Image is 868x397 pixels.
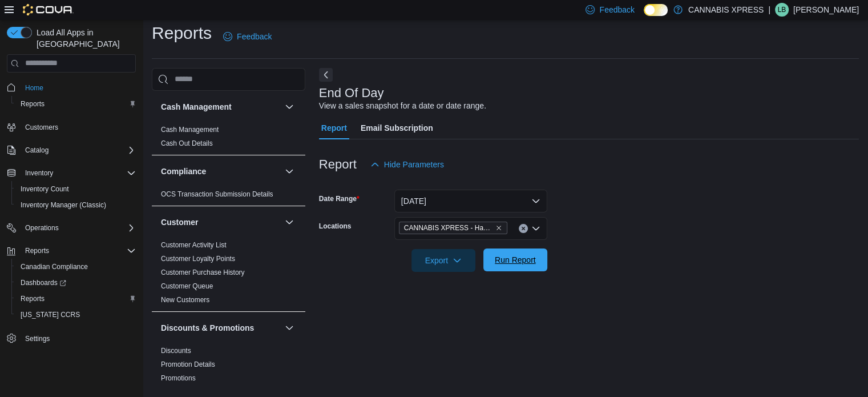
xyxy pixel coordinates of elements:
span: OCS Transaction Submission Details [161,190,273,199]
a: Home [21,81,48,95]
span: Washington CCRS [16,308,136,322]
h3: End Of Day [319,86,384,100]
a: Feedback [219,25,276,48]
h3: Report [319,158,357,171]
span: New Customers [161,295,209,304]
a: Reports [16,292,49,306]
span: Catalog [25,146,49,155]
button: Hide Parameters [366,153,449,176]
span: Promotions [161,374,196,383]
span: Customers [21,120,136,134]
a: Inventory Count [16,182,74,196]
h3: Compliance [161,166,206,177]
button: Catalog [2,142,140,158]
span: Load All Apps in [GEOGRAPHIC_DATA] [32,27,136,50]
span: Inventory Count [16,182,136,196]
a: Discounts [161,347,191,355]
button: Cash Management [161,101,280,113]
span: Export [418,249,469,272]
span: Canadian Compliance [16,260,136,274]
button: Settings [2,330,140,346]
button: Compliance [282,165,296,178]
span: Run Report [495,254,536,266]
p: [PERSON_NAME] [793,3,859,17]
button: Reports [2,243,140,259]
button: Operations [2,220,140,236]
span: Customer Purchase History [161,268,245,277]
span: Dashboards [21,278,66,287]
button: Clear input [519,224,528,233]
nav: Complex example [7,75,136,376]
span: LB [778,3,786,17]
span: Customer Loyalty Points [161,254,235,263]
span: Cash Management [161,125,219,134]
a: Dashboards [11,275,140,291]
button: Operations [21,221,63,235]
div: Customer [152,238,305,311]
button: Open list of options [531,224,540,233]
button: Inventory Manager (Classic) [11,197,140,213]
a: Cash Management [161,126,219,134]
a: Promotions [161,374,196,382]
span: Cash Out Details [161,139,213,148]
a: OCS Transaction Submission Details [161,190,273,198]
span: Report [321,117,347,139]
a: Dashboards [16,276,71,290]
button: Inventory [21,166,58,180]
h3: Discounts & Promotions [161,322,254,334]
span: Canadian Compliance [21,262,88,271]
button: Reports [21,244,54,258]
span: Operations [21,221,136,235]
span: Settings [21,331,136,345]
span: Email Subscription [361,117,433,139]
a: Settings [21,332,54,346]
button: Reports [11,96,140,112]
button: Cash Management [282,100,296,114]
span: Home [21,81,136,95]
img: Cova [23,4,74,15]
button: Export [411,249,475,272]
a: Customers [21,121,63,134]
span: Reports [16,292,136,306]
div: Cash Management [152,123,305,155]
span: Feedback [237,31,272,42]
h1: Reports [152,22,212,45]
button: Discounts & Promotions [161,322,280,334]
button: Discounts & Promotions [282,321,296,335]
span: CANNABIS XPRESS - Hampton (Taunton Road) [399,222,507,234]
a: Canadian Compliance [16,260,92,274]
p: CANNABIS XPRESS [688,3,764,17]
label: Date Range [319,194,360,203]
button: Customer [161,216,280,228]
button: Inventory Count [11,181,140,197]
a: New Customers [161,296,209,304]
button: Next [319,68,333,82]
span: [US_STATE] CCRS [21,310,80,319]
div: Compliance [152,187,305,206]
span: Customers [25,123,58,132]
button: [US_STATE] CCRS [11,307,140,323]
button: Remove CANNABIS XPRESS - Hampton (Taunton Road) from selection in this group [495,224,502,231]
div: Liam Barry [775,3,789,17]
span: Reports [21,244,136,258]
button: [DATE] [394,190,547,212]
a: Customer Purchase History [161,268,245,276]
button: Customers [2,119,140,135]
span: Dark Mode [644,16,644,17]
a: Customer Queue [161,282,213,290]
span: Operations [25,223,59,232]
button: Reports [11,291,140,307]
span: Inventory Manager (Classic) [21,200,106,210]
span: Feedback [599,4,634,15]
span: Customer Queue [161,282,213,291]
button: Customer [282,215,296,229]
span: Discounts [161,346,191,355]
span: Reports [21,294,45,303]
button: Run Report [483,248,547,271]
span: CANNABIS XPRESS - Hampton ([GEOGRAPHIC_DATA]) [404,222,493,234]
span: Hide Parameters [384,159,444,170]
span: Customer Activity List [161,240,227,250]
a: Customer Activity List [161,241,227,249]
h3: Cash Management [161,101,232,113]
button: Canadian Compliance [11,259,140,275]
